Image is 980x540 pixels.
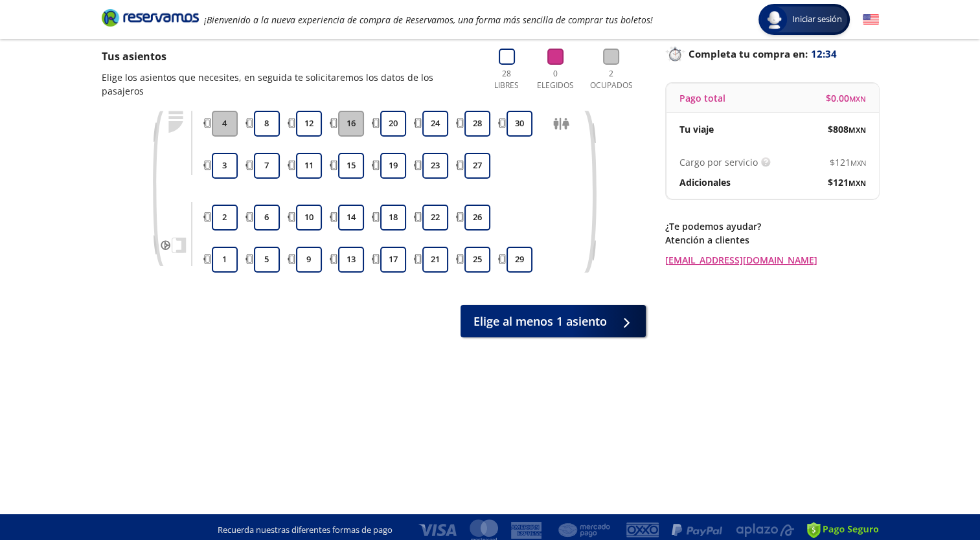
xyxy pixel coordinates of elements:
i: Brand Logo [102,8,199,27]
button: 17 [380,247,406,273]
span: Iniciar sesión [787,13,847,26]
p: Tu viaje [679,122,714,136]
button: 3 [212,153,238,179]
p: Elige los asientos que necesites, en seguida te solicitaremos los datos de los pasajeros [102,71,476,98]
button: 18 [380,205,406,231]
span: $ 121 [828,175,866,189]
p: Cargo por servicio [679,155,758,169]
button: 30 [507,111,532,137]
button: 29 [507,247,532,273]
span: Elige al menos 1 asiento [473,313,607,330]
span: $ 0.00 [826,91,866,105]
p: Adicionales [679,175,731,189]
button: 26 [464,205,490,231]
button: 1 [212,247,238,273]
span: 12:34 [811,47,837,62]
button: 2 [212,205,238,231]
button: 24 [422,111,448,137]
button: 27 [464,153,490,179]
em: ¡Bienvenido a la nueva experiencia de compra de Reservamos, una forma más sencilla de comprar tus... [204,14,653,26]
button: 7 [254,153,280,179]
span: $ 121 [830,155,866,169]
button: 4 [212,111,238,137]
small: MXN [849,125,866,135]
button: 25 [464,247,490,273]
button: 19 [380,153,406,179]
a: Brand Logo [102,8,199,31]
p: Tus asientos [102,49,476,64]
button: 20 [380,111,406,137]
button: 28 [464,111,490,137]
p: ¿Te podemos ayudar? [665,219,879,233]
button: 16 [338,111,364,137]
button: 23 [422,153,448,179]
button: 22 [422,205,448,231]
p: 28 Libres [489,68,525,91]
button: Elige al menos 1 asiento [461,305,646,337]
p: 0 Elegidos [534,68,577,91]
button: 5 [254,247,280,273]
p: 2 Ocupados [587,68,636,91]
small: MXN [850,158,866,168]
button: 13 [338,247,364,273]
button: 12 [296,111,322,137]
button: 9 [296,247,322,273]
button: 14 [338,205,364,231]
small: MXN [849,178,866,188]
p: Completa tu compra en : [665,45,879,63]
span: $ 808 [828,122,866,136]
p: Atención a clientes [665,233,879,247]
button: 8 [254,111,280,137]
small: MXN [849,94,866,104]
p: Recuerda nuestras diferentes formas de pago [218,524,393,537]
button: 21 [422,247,448,273]
button: 15 [338,153,364,179]
a: [EMAIL_ADDRESS][DOMAIN_NAME] [665,253,879,267]
p: Pago total [679,91,725,105]
button: 11 [296,153,322,179]
button: 6 [254,205,280,231]
button: English [863,12,879,28]
button: 10 [296,205,322,231]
